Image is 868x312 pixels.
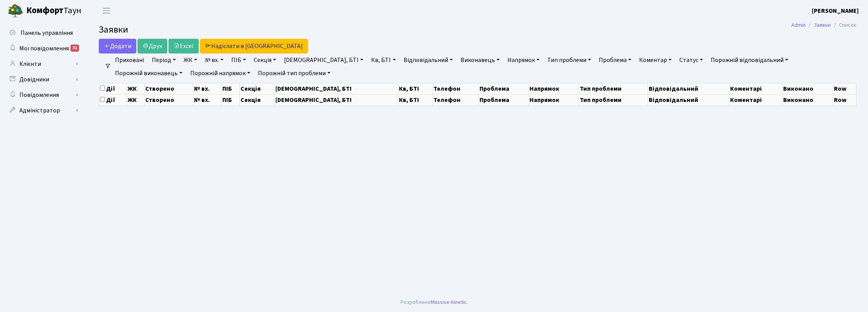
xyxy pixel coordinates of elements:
[478,83,528,94] th: Проблема
[274,83,398,94] th: [DEMOGRAPHIC_DATA], БТІ
[127,83,144,94] th: ЖК
[431,298,467,306] a: Massive Kinetic
[433,83,478,94] th: Телефон
[70,45,79,52] div: 31
[579,94,648,105] th: Тип проблеми
[648,83,729,94] th: Відповідальний
[19,44,69,53] span: Мої повідомлення
[4,41,81,56] a: Мої повідомлення31
[99,39,136,53] a: Додати
[281,53,366,67] a: [DEMOGRAPHIC_DATA], БТІ
[398,94,433,105] th: Кв, БТІ
[104,42,131,50] span: Додати
[529,94,579,105] th: Напрямок
[221,94,239,105] th: ПІБ
[579,83,648,94] th: Тип проблеми
[144,94,193,105] th: Створено
[144,83,193,94] th: Створено
[504,53,543,67] a: Напрямок
[812,7,859,15] b: [PERSON_NAME]
[676,53,706,67] a: Статус
[782,83,833,94] th: Виконано
[833,94,856,105] th: Row
[729,83,782,94] th: Коментарі
[112,67,186,80] a: Порожній виконавець
[99,83,127,94] th: Дії
[149,53,179,67] a: Період
[228,53,249,67] a: ПІБ
[112,53,147,67] a: Приховані
[180,53,200,67] a: ЖК
[202,53,227,67] a: № вх.
[187,67,253,80] a: Порожній напрямок
[4,87,81,103] a: Повідомлення
[138,39,167,53] a: Друк
[239,94,274,105] th: Секція
[255,67,333,80] a: Порожній тип проблеми
[168,39,199,53] a: Excel
[814,21,831,29] a: Заявки
[780,17,868,33] nav: breadcrumb
[398,83,433,94] th: Кв, БТІ
[478,94,528,105] th: Проблема
[648,94,729,105] th: Відповідальний
[4,72,81,87] a: Довідники
[529,83,579,94] th: Напрямок
[708,53,791,67] a: Порожній відповідальний
[193,83,221,94] th: № вх.
[97,4,116,17] button: Переключити навігацію
[831,21,856,29] li: Список
[21,29,73,37] span: Панель управління
[26,4,64,17] b: Комфорт
[812,6,859,16] a: [PERSON_NAME]
[400,53,456,67] a: Відповідальний
[433,94,478,105] th: Телефон
[251,53,279,67] a: Секція
[8,3,23,19] img: logo.png
[99,94,127,105] th: Дії
[791,21,806,29] a: Admin
[833,83,856,94] th: Row
[239,83,274,94] th: Секція
[544,53,594,67] a: Тип проблеми
[368,53,399,67] a: Кв, БТІ
[99,23,128,36] span: Заявки
[4,56,81,72] a: Клієнти
[274,94,398,105] th: [DEMOGRAPHIC_DATA], БТІ
[729,94,782,105] th: Коментарі
[4,103,81,118] a: Адміністратор
[400,298,468,307] div: Розроблено .
[26,4,81,17] span: Таун
[200,39,308,53] a: Надіслати в [GEOGRAPHIC_DATA]
[457,53,503,67] a: Виконавець
[596,53,634,67] a: Проблема
[127,94,144,105] th: ЖК
[193,94,221,105] th: № вх.
[636,53,675,67] a: Коментар
[782,94,833,105] th: Виконано
[221,83,239,94] th: ПІБ
[4,25,81,41] a: Панель управління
